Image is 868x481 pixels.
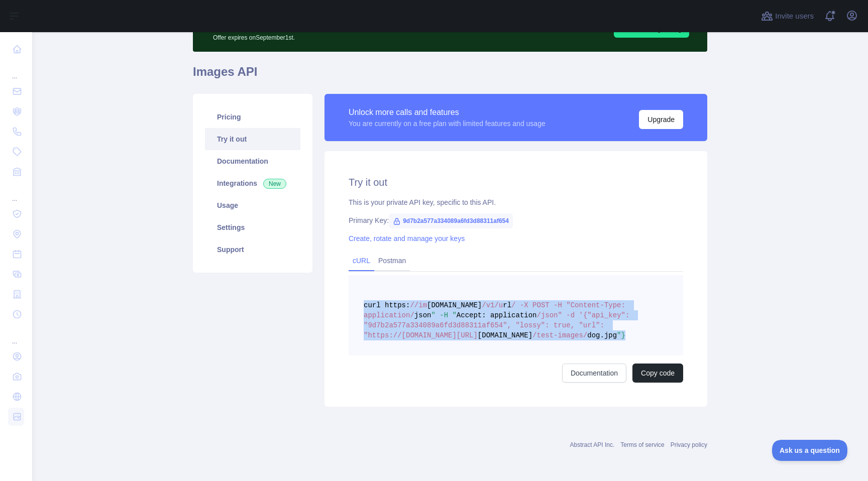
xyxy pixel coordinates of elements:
[205,172,300,194] a: Integrations New
[562,364,626,383] a: Documentation
[639,110,683,129] button: Upgrade
[671,441,707,448] a: Privacy policy
[397,331,478,339] span: /[DOMAIN_NAME][URL]
[587,331,617,339] span: dog.jpg
[414,311,431,319] span: json
[205,106,300,128] a: Pricing
[457,311,537,319] span: Accept: application
[431,311,456,319] span: " -H "
[364,311,634,339] span: /json" -d '{"api_key": "9d7b2a577a334089a6fd3d88311af654", "lossy": true, "url": "https:/
[478,331,532,339] span: [DOMAIN_NAME]
[349,175,683,189] h2: Try it out
[503,301,511,309] span: rl
[532,331,587,339] span: /test-images/
[410,301,427,309] span: //im
[349,106,546,118] div: Unlock more calls and features
[349,215,683,225] div: Primary Key:
[8,325,24,345] div: ...
[389,213,513,228] span: 9d7b2a577a334089a6fd3d88311af654
[364,301,410,309] span: curl https:
[374,253,410,269] a: Postman
[759,8,816,24] button: Invite users
[193,64,707,88] h1: Images API
[632,364,683,383] button: Copy code
[775,11,814,22] span: Invite users
[349,234,465,243] a: Create, rotate and manage your keys
[205,238,300,261] a: Support
[8,60,24,80] div: ...
[205,194,300,216] a: Usage
[617,331,625,339] span: "}
[349,118,546,129] div: You are currently on a free plan with limited features and usage
[427,301,482,309] span: [DOMAIN_NAME]
[349,197,683,207] div: This is your private API key, specific to this API.
[8,183,24,203] div: ...
[205,216,300,238] a: Settings
[772,440,848,461] iframe: Toggle Customer Support
[205,150,300,172] a: Documentation
[263,179,286,189] span: New
[482,301,503,309] span: /v1/u
[213,30,489,42] p: Offer expires on September 1st.
[205,128,300,150] a: Try it out
[620,441,664,448] a: Terms of service
[570,441,615,448] a: Abstract API Inc.
[353,257,370,265] a: cURL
